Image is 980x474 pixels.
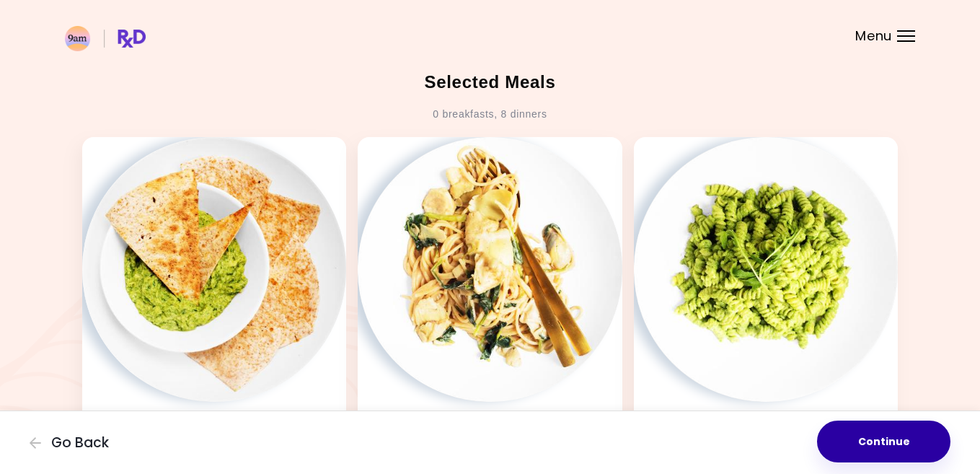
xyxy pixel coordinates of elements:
[51,435,109,451] span: Go Back
[65,26,146,51] img: RxDiet
[855,30,892,43] span: Menu
[817,421,950,462] button: Continue
[424,70,555,95] h2: Selected Meals
[433,103,547,126] div: 0 breakfasts , 8 dinners
[30,435,116,451] button: Go Back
